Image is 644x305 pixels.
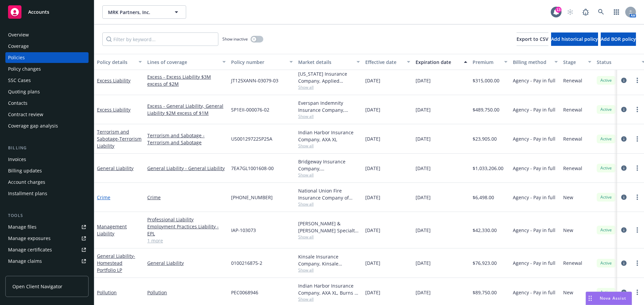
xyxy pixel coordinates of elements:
a: Management Liability [97,223,127,237]
span: Show inactive [222,36,248,42]
div: Manage certificates [8,244,52,255]
div: Manage files [8,222,37,232]
button: Expiration date [413,54,470,70]
div: Policies [8,52,25,63]
div: Manage BORs [8,267,40,278]
button: Add BOR policy [601,32,636,46]
div: Billing updates [8,165,42,176]
button: Stage [560,54,594,70]
span: Show all [298,267,360,273]
a: Coverage gap analysis [5,121,89,131]
span: Show all [298,143,360,149]
span: $1,033,206.00 [473,165,503,172]
div: [US_STATE] Insurance Company, Applied Underwriters, RT Specialty Insurance Services, LLC (RSG Spe... [298,70,360,84]
span: $489,750.00 [473,106,499,113]
span: [DATE] [416,135,431,142]
span: New [563,289,573,296]
span: Active [599,260,613,266]
button: Market details [296,54,363,70]
span: [DATE] [365,259,380,266]
button: Lines of coverage [145,54,228,70]
input: Filter by keyword... [102,32,218,46]
a: circleInformation [620,135,628,143]
span: Show all [298,172,360,178]
span: Agency - Pay in full [513,259,555,266]
span: [DATE] [416,289,431,296]
a: circleInformation [620,193,628,201]
span: - Terrorism Liability [97,136,142,149]
button: Add historical policy [551,32,598,46]
a: more [633,259,641,267]
span: Active [599,165,613,171]
span: $89,750.00 [473,289,497,296]
div: Contacts [8,98,28,108]
a: Invoices [5,154,89,165]
span: [DATE] [416,106,431,113]
span: Agency - Pay in full [513,289,555,296]
div: Account charges [8,177,45,187]
a: 1 more [147,237,226,244]
span: $42,330.00 [473,227,497,234]
span: Nova Assist [600,295,626,301]
a: more [633,76,641,84]
div: Indian Harbor Insurance Company, AXA XL, Burns & [PERSON_NAME] [298,282,360,296]
a: Overview [5,29,89,40]
a: Quoting plans [5,86,89,97]
a: Accounts [5,3,89,21]
div: National Union Fire Insurance Company of [GEOGRAPHIC_DATA], [GEOGRAPHIC_DATA], AIG [298,187,360,201]
a: Manage files [5,222,89,232]
div: Quoting plans [8,86,40,97]
a: circleInformation [620,288,628,296]
a: Manage certificates [5,244,89,255]
span: [PHONE_NUMBER] [231,194,273,201]
div: Effective date [365,59,403,66]
a: more [633,193,641,201]
div: [PERSON_NAME] & [PERSON_NAME] Specialty Insurance Company, [PERSON_NAME] & [PERSON_NAME] ([GEOGRA... [298,220,360,234]
button: Policy number [228,54,296,70]
a: Terrorism and Sabotage - Terrorism and Sabotage [147,132,226,146]
a: Account charges [5,177,89,187]
a: Start snowing [563,5,577,19]
span: Renewal [563,77,582,84]
button: Effective date [363,54,413,70]
span: [DATE] [416,77,431,84]
span: [DATE] [365,106,380,113]
div: Billing method [513,59,550,66]
a: more [633,226,641,234]
div: 13 [555,6,561,12]
a: Excess Liability [97,106,130,113]
a: Professional Liability [147,216,226,223]
a: more [633,288,641,296]
a: Manage exposures [5,233,89,244]
span: $315,000.00 [473,77,499,84]
a: General Liability [147,259,226,266]
span: Open Client Navigator [12,283,62,290]
a: General Liability - General Liability [147,165,226,172]
span: Accounts [28,9,49,15]
a: Excess - General Liability, General Liability $2M excess of $1M [147,102,226,117]
div: Coverage [8,41,29,52]
span: Agency - Pay in full [513,106,555,113]
div: Policy changes [8,64,41,74]
div: Contract review [8,109,43,120]
span: Agency - Pay in full [513,77,555,84]
span: Show all [298,234,360,240]
div: Stage [563,59,584,66]
span: [DATE] [416,259,431,266]
a: Crime [97,194,110,201]
span: [DATE] [365,77,380,84]
div: Tools [5,212,89,219]
span: IAP-103073 [231,227,256,234]
a: Excess Liability [97,77,130,84]
span: Agency - Pay in full [513,227,555,234]
a: Manage BORs [5,267,89,278]
span: [DATE] [365,227,380,234]
a: Pollution [147,289,226,296]
span: Show all [298,113,360,119]
a: Switch app [610,5,623,19]
div: Manage claims [8,256,42,266]
span: US00129722SP25A [231,135,272,142]
a: Contract review [5,109,89,120]
a: Manage claims [5,256,89,266]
